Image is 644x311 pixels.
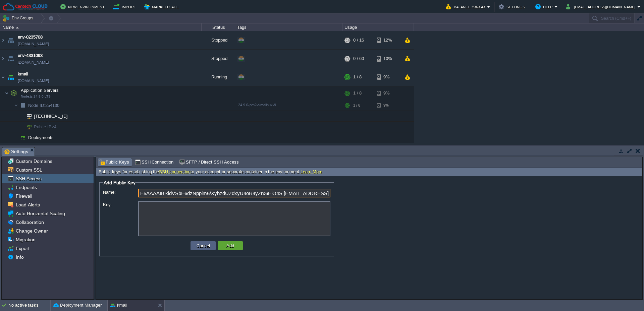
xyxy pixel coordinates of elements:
div: 0 / 20 [353,143,364,161]
div: Public keys for establishing the to your account or separate container in the environment. [96,168,642,176]
button: Import [113,3,138,11]
img: AMDAwAAAACH5BAEAAAAALAAAAAABAAEAAAICRAEAOw== [0,143,6,161]
a: Custom SSL [14,167,43,173]
div: 9% [377,68,398,86]
span: Public Keys [99,159,129,166]
div: No active tasks [8,300,50,311]
a: Application ServersNode.js 24.9.0 LTS [20,88,60,93]
div: Stopped [202,143,235,161]
img: AMDAwAAAACH5BAEAAAAALAAAAAABAAEAAAICRAEAOw== [5,86,9,100]
div: 7% [377,143,398,161]
div: Tags [235,23,342,31]
div: 1 / 8 [353,100,360,111]
div: Running [202,68,235,86]
a: [TECHNICAL_ID] [33,114,69,119]
span: SSH Connection [135,159,174,166]
button: Deployment Manager [53,302,102,309]
img: AMDAwAAAACH5BAEAAAAALAAAAAABAAEAAAICRAEAOw== [18,111,22,121]
a: Info [14,254,25,260]
a: Firewall [14,193,33,199]
button: Balance ₹363.43 [446,3,487,11]
button: Env Groups [2,13,36,23]
button: Help [535,3,554,11]
button: Marketplace [144,3,181,11]
img: AMDAwAAAACH5BAEAAAAALAAAAAABAAEAAAICRAEAOw== [6,143,15,161]
span: 24.9.0-pm2-almalinux-9 [238,103,276,107]
div: Name [1,23,201,31]
a: Deployments [28,135,55,140]
div: 9% [377,100,398,111]
img: AMDAwAAAACH5BAEAAAAALAAAAAABAAEAAAICRAEAOw== [9,86,18,100]
img: AMDAwAAAACH5BAEAAAAALAAAAAABAAEAAAICRAEAOw== [0,50,6,68]
img: AMDAwAAAACH5BAEAAAAALAAAAAABAAEAAAICRAEAOw== [22,111,32,121]
button: [EMAIL_ADDRESS][DOMAIN_NAME] [566,3,637,11]
button: Add [224,243,236,249]
div: Usage [343,23,414,31]
img: AMDAwAAAACH5BAEAAAAALAAAAAABAAEAAAICRAEAOw== [14,132,18,143]
span: Custom Domains [14,158,53,164]
a: Endpoints [14,184,38,190]
label: Key: [103,201,138,208]
span: Collaboration [14,219,45,225]
a: Auto Horizontal Scaling [14,210,66,216]
img: AMDAwAAAACH5BAEAAAAALAAAAAABAAEAAAICRAEAOw== [6,68,15,86]
a: [DOMAIN_NAME] [18,77,49,84]
span: Public IPv4 [33,122,57,132]
img: AMDAwAAAACH5BAEAAAAALAAAAAABAAEAAAICRAEAOw== [18,122,22,132]
div: 9% [377,86,398,100]
div: 0 / 60 [353,50,364,68]
img: AMDAwAAAACH5BAEAAAAALAAAAAABAAEAAAICRAEAOw== [14,100,18,111]
img: AMDAwAAAACH5BAEAAAAALAAAAAABAAEAAAICRAEAOw== [0,68,6,86]
span: Export [14,245,31,251]
span: [TECHNICAL_ID] [33,111,69,121]
a: [DOMAIN_NAME] [18,41,49,47]
button: New Environment [60,3,107,11]
a: SSH Access [14,176,43,182]
img: AMDAwAAAACH5BAEAAAAALAAAAAABAAEAAAICRAEAOw== [6,31,15,49]
img: AMDAwAAAACH5BAEAAAAALAAAAAABAAEAAAICRAEAOw== [18,100,28,111]
a: env-0235708 [18,34,43,41]
div: 10% [377,50,398,68]
span: Node ID: [28,103,45,108]
img: AMDAwAAAACH5BAEAAAAALAAAAAABAAEAAAICRAEAOw== [0,31,6,49]
label: Name: [103,189,138,196]
a: kmall [18,71,28,77]
img: AMDAwAAAACH5BAEAAAAALAAAAAABAAEAAAICRAEAOw== [6,50,15,68]
span: Node.js 24.9.0 LTS [21,95,51,99]
div: Status [202,23,235,31]
a: [DOMAIN_NAME] [18,59,49,66]
span: SFTP / Direct SSH Access [179,159,238,166]
a: Load Alerts [14,202,41,208]
img: Cantech Cloud [2,3,48,11]
a: Public IPv4 [33,124,57,129]
a: Change Owner [14,228,49,234]
button: Settings [499,3,527,11]
div: Stopped [202,31,235,49]
div: Stopped [202,50,235,68]
span: Settings [4,147,28,156]
span: Application Servers [20,87,60,93]
img: AMDAwAAAACH5BAEAAAAALAAAAAABAAEAAAICRAEAOw== [18,132,28,143]
a: Learn More [301,169,322,174]
div: 12% [377,31,398,49]
img: AMDAwAAAACH5BAEAAAAALAAAAAABAAEAAAICRAEAOw== [22,122,32,132]
span: Migration [14,237,37,243]
button: kmall [110,302,127,309]
a: SSH connection [159,169,191,174]
button: Cancel [195,243,212,249]
div: 0 / 16 [353,31,364,49]
a: Node ID:254130 [28,103,60,108]
span: env-4331093 [18,52,43,59]
div: 1 / 8 [353,68,362,86]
